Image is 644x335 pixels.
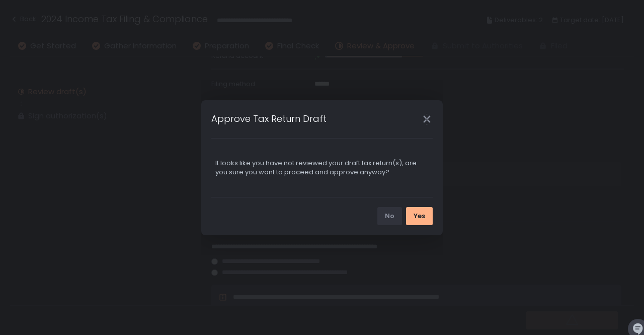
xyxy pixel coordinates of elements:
[377,207,402,225] button: No
[211,112,327,125] h1: Approve Tax Return Draft
[406,207,433,225] button: Yes
[411,113,443,125] div: Close
[215,159,429,177] div: It looks like you have not reviewed your draft tax return(s), are you sure you want to proceed an...
[385,212,394,221] div: No
[414,212,425,221] div: Yes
